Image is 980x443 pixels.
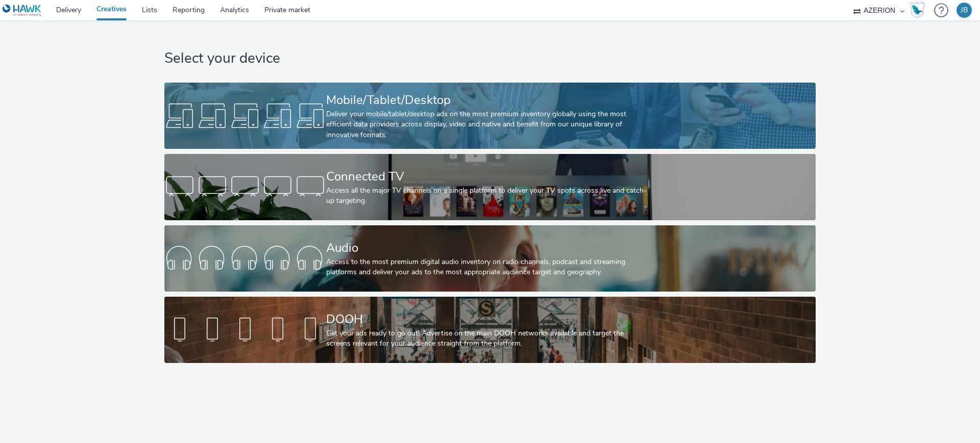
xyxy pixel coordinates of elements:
[910,2,925,18] img: Hawk Academy
[326,91,650,109] div: Mobile/Tablet/Desktop
[164,49,815,68] h1: Select your device
[326,109,650,140] div: Deliver your mobile/tablet/desktop ads on the most premium inventory globally using the most effi...
[164,297,815,363] a: DOOHGet your ads ready to go out! Advertise on the main DOOH networks available and target the sc...
[326,239,650,257] div: Audio
[164,83,815,149] a: Mobile/Tablet/DesktopDeliver your mobile/tablet/desktop ads on the most premium inventory globall...
[3,4,42,17] img: undefined Logo
[164,225,815,292] a: AudioAccess to the most premium digital audio inventory on radio channels, podcast and streaming ...
[164,154,815,220] a: Connected TVAccess all the major TV channels on a single platform to deliver your TV spots across...
[326,257,650,278] div: Access to the most premium digital audio inventory on radio channels, podcast and streaming platf...
[326,328,650,349] div: Get your ads ready to go out! Advertise on the main DOOH networks available and target the screen...
[961,3,968,18] div: JB
[326,168,650,186] div: Connected TV
[326,310,650,328] div: DOOH
[326,186,650,206] div: Access all the major TV channels on a single platform to deliver your TV spots across live and ca...
[910,2,929,18] a: Hawk Academy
